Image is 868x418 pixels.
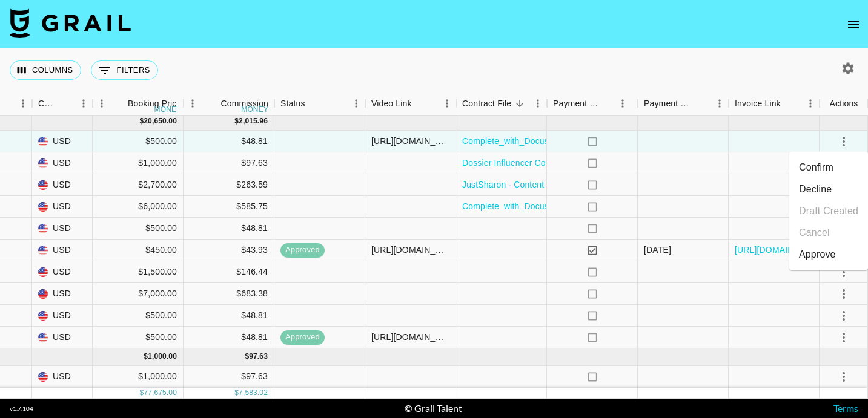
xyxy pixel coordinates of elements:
[93,218,184,240] div: $500.00
[93,261,184,283] div: $1,500.00
[241,106,268,113] div: money
[111,95,128,112] button: Sort
[305,95,322,112] button: Sort
[280,244,325,256] span: approved
[694,95,711,112] button: Sort
[841,12,866,36] button: open drawer
[93,152,184,174] div: $1,000.00
[820,92,868,116] div: Actions
[184,218,274,240] div: $48.81
[184,366,274,388] div: $97.63
[10,60,81,80] button: Select columns
[833,262,854,282] button: select merge strategy
[93,94,111,113] button: Menu
[462,157,752,169] a: Dossier Influencer Contract x [PERSON_NAME] and [PERSON_NAME].pdf
[249,351,268,362] div: 97.63
[32,218,93,240] div: USD
[245,351,249,362] div: $
[462,200,672,212] a: Complete_with_Docusign_Janine_Delaney_-_Nour.pdf
[365,92,456,116] div: Video Link
[234,388,239,398] div: $
[32,240,93,261] div: USD
[32,261,93,283] div: USD
[833,284,854,304] button: select merge strategy
[644,244,671,256] div: 10/4/2025
[833,327,854,348] button: select merge strategy
[371,135,449,147] div: https://www.tiktok.com/@vixxctoria/video/7558172275430657287?_r=1&_t=ZS-90KW2SYkDsG
[32,196,93,218] div: USD
[93,240,184,261] div: $450.00
[91,60,158,80] button: Show filters
[371,244,449,256] div: https://www.tiktok.com/@elianduli/video/7556440848519417101?is_from_webapp=1&sender_device=pc&web...
[144,388,177,398] div: 77,675.00
[781,95,798,112] button: Sort
[184,94,202,113] button: Menu
[833,131,854,152] button: select merge strategy
[462,92,511,116] div: Contract File
[547,92,638,116] div: Payment Sent
[14,94,32,113] button: Menu
[529,94,547,113] button: Menu
[93,174,184,196] div: $2,700.00
[32,366,93,388] div: USD
[32,92,93,116] div: Currency
[128,92,181,116] div: Booking Price
[462,135,663,147] a: Complete_with_Docusign_Victoria_x_Thea_Influ.pdf
[93,366,184,388] div: $1,000.00
[234,116,239,126] div: $
[438,94,456,113] button: Menu
[32,327,93,348] div: USD
[32,174,93,196] div: USD
[93,131,184,152] div: $500.00
[10,8,131,38] img: Grail Talent
[154,106,182,113] div: money
[371,92,412,116] div: Video Link
[93,283,184,305] div: $7,000.00
[58,95,75,112] button: Sort
[184,283,274,305] div: $683.38
[553,92,600,116] div: Payment Sent
[799,247,836,262] div: Approve
[735,92,781,116] div: Invoice Link
[274,92,365,116] div: Status
[789,178,868,200] li: Decline
[32,152,93,174] div: USD
[833,305,854,326] button: select merge strategy
[184,174,274,196] div: $263.59
[462,178,654,191] a: JustSharon - Content Creator Contract-signed.pdf
[239,116,268,126] div: 2,015.96
[801,94,820,113] button: Menu
[280,92,305,116] div: Status
[789,157,868,178] li: Confirm
[711,94,729,113] button: Menu
[347,94,365,113] button: Menu
[280,331,325,343] span: approved
[139,116,144,126] div: $
[184,152,274,174] div: $97.63
[93,327,184,348] div: $500.00
[184,240,274,261] div: $43.93
[32,283,93,305] div: USD
[833,367,854,387] button: select merge strategy
[511,95,528,112] button: Sort
[184,305,274,327] div: $48.81
[735,244,826,256] a: [URL][DOMAIN_NAME]
[38,92,58,116] div: Currency
[93,305,184,327] div: $500.00
[456,92,547,116] div: Contract File
[32,131,93,152] div: USD
[405,402,462,414] div: © Grail Talent
[204,95,220,112] button: Sort
[614,94,632,113] button: Menu
[239,388,268,398] div: 7,583.02
[144,351,148,362] div: $
[93,196,184,218] div: $6,000.00
[833,402,858,414] a: Terms
[75,94,93,113] button: Menu
[184,196,274,218] div: $585.75
[32,305,93,327] div: USD
[184,131,274,152] div: $48.81
[144,116,177,126] div: 20,650.00
[830,92,858,116] div: Actions
[729,92,820,116] div: Invoice Link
